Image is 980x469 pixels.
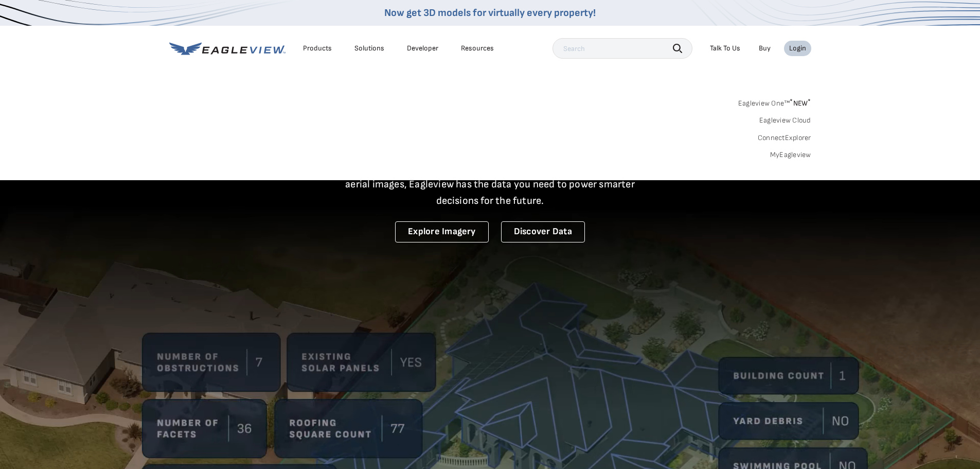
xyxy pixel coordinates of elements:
[553,38,692,59] input: Search
[758,133,811,143] a: ConnectExplorer
[461,44,494,53] div: Resources
[303,44,332,53] div: Products
[710,44,740,53] div: Talk To Us
[384,7,596,19] a: Now get 3D models for virtually every property!
[395,221,489,242] a: Explore Imagery
[501,221,585,242] a: Discover Data
[407,44,438,53] a: Developer
[759,116,811,125] a: Eagleview Cloud
[770,150,811,160] a: MyEagleview
[354,44,384,53] div: Solutions
[333,160,648,209] p: A new era starts here. Built on more than 3.5 billion high-resolution aerial images, Eagleview ha...
[738,96,811,108] a: Eagleview One™*NEW*
[790,99,811,108] span: NEW
[759,44,771,53] a: Buy
[789,44,806,53] div: Login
